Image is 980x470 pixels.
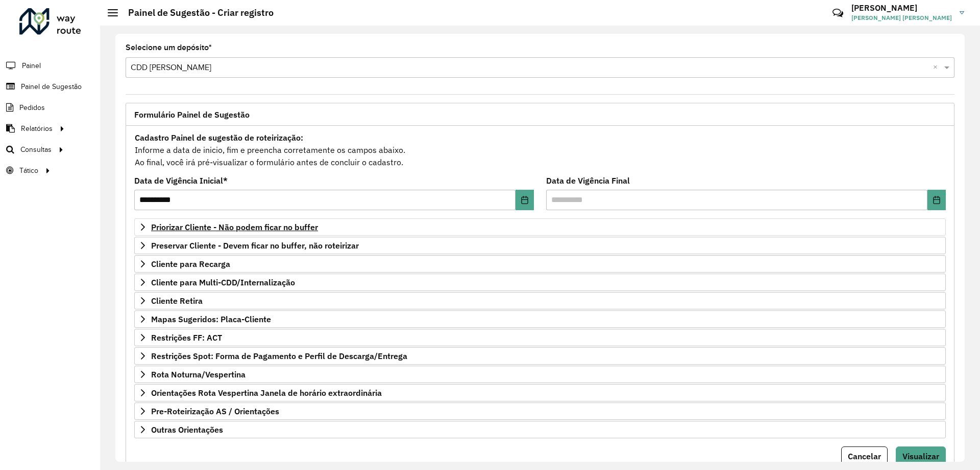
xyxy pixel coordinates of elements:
[134,110,250,119] span: Formulário Painel de Sugestão
[151,426,223,434] span: Outras Orientações
[135,132,303,143] strong: Cadastro Painel de sugestão de roteirização:
[848,451,881,461] span: Cancelar
[151,389,382,397] span: Orientações Rota Vespertina Janela de horário extraordinária
[151,370,246,378] span: Rota Noturna/Vespertina
[134,131,946,169] div: Informe a data de inicio, fim e preencha corretamente os campos abaixo. Ao final, você irá pré-vi...
[134,255,946,273] a: Cliente para Recarga
[21,81,82,92] span: Painel de Sugestão
[134,421,946,438] a: Outras Orientações
[151,260,230,268] span: Cliente para Recarga
[118,7,274,18] h2: Painel de Sugestão - Criar registro
[134,218,946,236] a: Priorizar Cliente - Não podem ficar no buffer
[927,190,946,210] button: Choose Date
[134,366,946,383] a: Rota Noturna/Vespertina
[21,123,53,134] span: Relatórios
[134,347,946,365] a: Restrições Spot: Forma de Pagamento e Perfil de Descarga/Entrega
[134,384,946,401] a: Orientações Rota Vespertina Janela de horário extraordinária
[896,446,946,466] button: Visualizar
[841,446,888,466] button: Cancelar
[151,297,203,305] span: Cliente Retira
[134,274,946,291] a: Cliente para Multi-CDD/Internalização
[134,329,946,346] a: Restrições FF: ACT
[134,174,228,187] label: Data de Vigência Inicial
[151,223,318,231] span: Priorizar Cliente - Não podem ficar no buffer
[516,190,534,210] button: Choose Date
[827,2,849,24] a: Contato Rápido
[19,165,38,176] span: Tático
[546,174,630,187] label: Data de Vigência Final
[151,278,295,286] span: Cliente para Multi-CDD/Internalização
[151,315,271,323] span: Mapas Sugeridos: Placa-Cliente
[20,144,52,155] span: Consultas
[134,310,946,328] a: Mapas Sugeridos: Placa-Cliente
[151,352,407,360] span: Restrições Spot: Forma de Pagamento e Perfil de Descarga/Entrega
[126,41,212,54] label: Selecione um depósito
[134,292,946,309] a: Cliente Retira
[902,451,939,461] span: Visualizar
[151,241,359,250] span: Preservar Cliente - Devem ficar no buffer, não roteirizar
[22,60,41,71] span: Painel
[151,407,279,415] span: Pre-Roteirização AS / Orientações
[933,61,942,74] span: Clear all
[851,13,952,23] span: [PERSON_NAME] [PERSON_NAME]
[851,3,952,13] h3: [PERSON_NAME]
[134,402,946,420] a: Pre-Roteirização AS / Orientações
[134,237,946,254] a: Preservar Cliente - Devem ficar no buffer, não roteirizar
[19,102,45,113] span: Pedidos
[151,333,222,342] span: Restrições FF: ACT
